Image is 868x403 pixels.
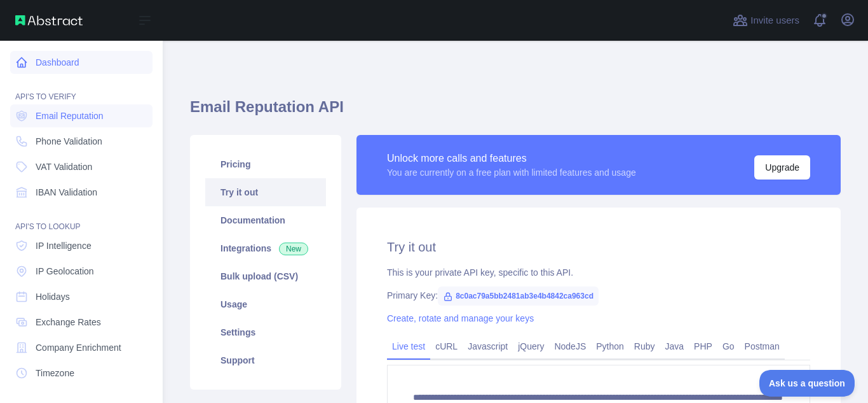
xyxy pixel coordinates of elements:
a: Usage [205,290,326,318]
span: IBAN Validation [36,186,97,199]
a: Javascript [463,336,513,357]
a: Ruby [629,336,660,357]
a: Create, rotate and manage your keys [387,313,534,323]
button: Invite users [730,10,802,31]
a: Phone Validation [10,130,153,153]
span: Phone Validation [36,135,102,148]
a: Email Reputation [10,104,153,127]
a: Java [660,336,689,357]
span: IP Intelligence [36,239,92,252]
div: You are currently on a free plan with limited features and usage [387,166,636,179]
a: IP Geolocation [10,260,153,283]
a: Live test [387,336,430,357]
a: Holidays [10,285,153,308]
div: This is your private API key, specific to this API. [387,266,810,279]
a: IBAN Validation [10,181,153,204]
span: IP Geolocation [36,265,94,278]
a: cURL [430,336,463,357]
a: Documentation [205,206,326,234]
a: PHP [689,336,717,357]
a: Integrations New [205,234,326,262]
a: Support [205,346,326,374]
span: 8c0ac79a5bb2481ab3e4b4842ca963cd [438,286,599,306]
span: New [279,243,308,255]
a: VAT Validation [10,155,153,178]
a: Python [591,336,629,357]
a: Postman [740,336,785,357]
img: Abstract API [15,15,83,25]
a: Try it out [205,178,326,206]
span: Email Reputation [36,110,104,122]
span: Exchange Rates [36,316,101,329]
div: Unlock more calls and features [387,151,636,166]
span: Timezone [36,367,74,379]
a: Timezone [10,362,153,385]
a: IP Intelligence [10,234,153,257]
span: Company Enrichment [36,341,121,354]
div: API'S TO VERIFY [10,76,153,102]
span: VAT Validation [36,160,92,173]
span: Holidays [36,290,70,303]
a: NodeJS [549,336,591,357]
a: Company Enrichment [10,336,153,359]
iframe: Toggle Customer Support [759,370,855,397]
button: Upgrade [754,155,810,180]
a: jQuery [513,336,549,357]
h2: Try it out [387,238,810,256]
a: Exchange Rates [10,311,153,334]
a: Pricing [205,150,326,178]
a: Bulk upload (CSV) [205,262,326,290]
a: Dashboard [10,51,153,74]
a: Go [717,336,740,357]
a: Settings [205,318,326,346]
h1: Email Reputation API [190,97,841,127]
div: API'S TO LOOKUP [10,206,153,232]
div: Primary Key: [387,289,810,302]
span: Invite users [750,13,799,28]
